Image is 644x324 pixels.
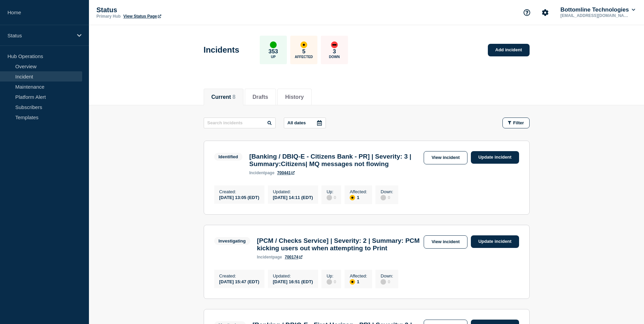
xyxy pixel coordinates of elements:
div: [DATE] 13:05 (EDT) [219,194,259,200]
p: Down : [381,189,393,194]
div: affected [350,279,355,285]
p: Down : [381,273,393,278]
h3: [Banking / DBIQ-E - Citizens Bank - PR] | Severity: 3 | Summary:Citizens| MQ messages not flowing [249,153,420,168]
button: History [285,94,304,100]
span: Filter [513,120,524,125]
p: page [257,255,282,259]
p: Status [7,33,73,38]
p: Up [271,55,276,59]
span: Investigating [214,237,250,245]
div: disabled [327,279,332,285]
a: View incident [424,151,467,164]
p: [EMAIL_ADDRESS][DOMAIN_NAME] [559,13,630,18]
div: 0 [381,194,393,200]
span: Identified [214,153,243,161]
a: 700174 [285,255,302,259]
div: 0 [381,278,393,285]
div: disabled [381,279,386,285]
div: 0 [327,194,336,200]
p: page [249,170,274,175]
div: 1 [350,278,367,285]
button: All dates [284,118,326,128]
p: Up : [327,273,336,278]
button: Bottomline Technologies [559,6,637,13]
p: Affected [295,55,313,59]
span: incident [257,255,273,259]
button: Drafts [253,94,268,100]
p: Down [329,55,340,59]
a: View incident [424,235,467,249]
p: 353 [269,48,278,55]
button: Current 8 [211,94,236,100]
p: Affected : [350,273,367,278]
p: All dates [288,120,306,125]
div: down [331,41,338,48]
p: Primary Hub [96,14,121,19]
div: disabled [327,195,332,200]
span: incident [249,170,265,175]
p: 3 [333,48,336,55]
div: up [270,41,277,48]
div: 1 [350,194,367,200]
button: Support [520,5,534,20]
input: Search incidents [204,118,276,128]
a: 700441 [277,170,295,175]
span: 8 [233,94,236,100]
p: Updated : [273,189,313,194]
p: Updated : [273,273,313,278]
a: Update incident [471,235,519,248]
h1: Incidents [204,45,239,55]
div: [DATE] 15:47 (EDT) [219,278,259,284]
p: Up : [327,189,336,194]
p: Created : [219,189,259,194]
a: Add incident [488,44,530,56]
p: Affected : [350,189,367,194]
p: Created : [219,273,259,278]
p: 5 [302,48,305,55]
div: 0 [327,278,336,285]
div: affected [300,41,307,48]
a: Update incident [471,151,519,164]
h3: [PCM / Checks Service] | Severity: 2 | Summary: PCM kicking users out when attempting to Print [257,237,420,252]
a: View Status Page [123,14,161,19]
div: disabled [381,195,386,200]
button: Account settings [538,5,552,20]
div: affected [350,195,355,200]
div: [DATE] 14:11 (EDT) [273,194,313,200]
div: [DATE] 16:51 (EDT) [273,278,313,284]
button: Filter [502,118,530,128]
p: Status [96,6,232,14]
